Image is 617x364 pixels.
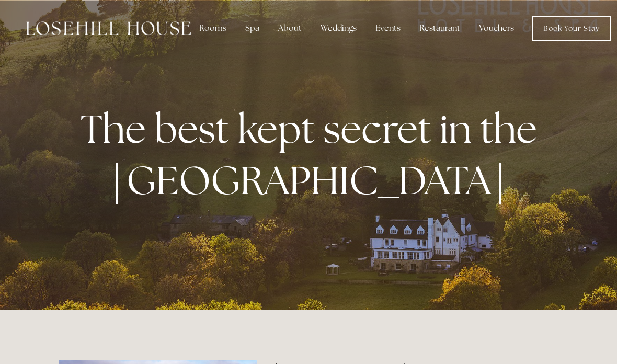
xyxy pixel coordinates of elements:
a: Vouchers [471,18,522,39]
div: Events [367,18,409,39]
div: Weddings [312,18,365,39]
strong: The best kept secret in the [GEOGRAPHIC_DATA] [81,103,545,206]
div: Rooms [191,18,235,39]
div: About [270,18,310,39]
img: Losehill House [26,21,191,35]
a: Book Your Stay [532,16,611,41]
div: Restaurant [411,18,469,39]
div: Spa [237,18,268,39]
